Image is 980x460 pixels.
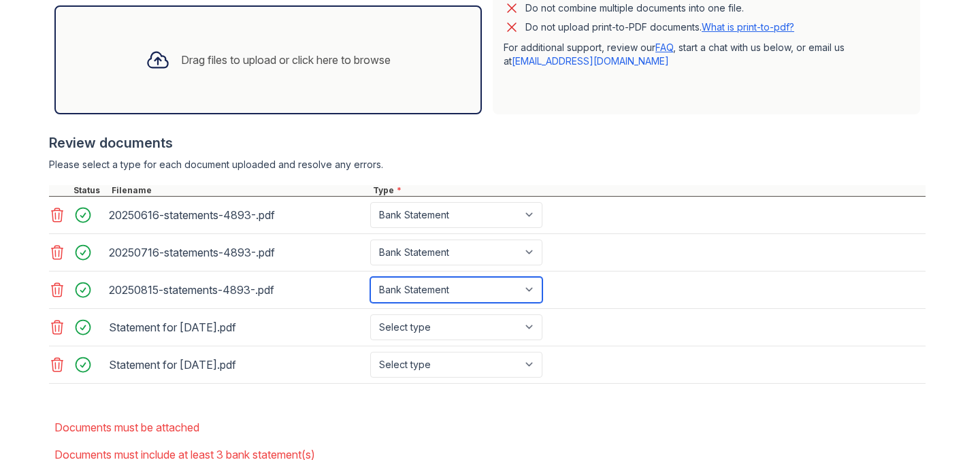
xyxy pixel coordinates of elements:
div: Filename [109,185,370,196]
p: For additional support, review our , start a chat with us below, or email us at [504,41,909,68]
div: 20250616-statements-4893-.pdf [109,204,365,226]
div: Status [71,185,109,196]
div: 20250716-statements-4893-.pdf [109,242,365,263]
div: 20250815-statements-4893-.pdf [109,279,365,301]
li: Documents must be attached [54,414,926,441]
div: Review documents [49,133,926,152]
div: Please select a type for each document uploaded and resolve any errors. [49,158,926,171]
p: Do not upload print-to-PDF documents. [525,20,794,34]
div: Drag files to upload or click here to browse [181,52,391,68]
a: What is print-to-pdf? [702,21,794,33]
a: [EMAIL_ADDRESS][DOMAIN_NAME] [512,55,669,67]
div: Type [370,185,926,196]
a: FAQ [655,42,673,53]
div: Statement for [DATE].pdf [109,354,365,376]
div: Statement for [DATE].pdf [109,316,365,338]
